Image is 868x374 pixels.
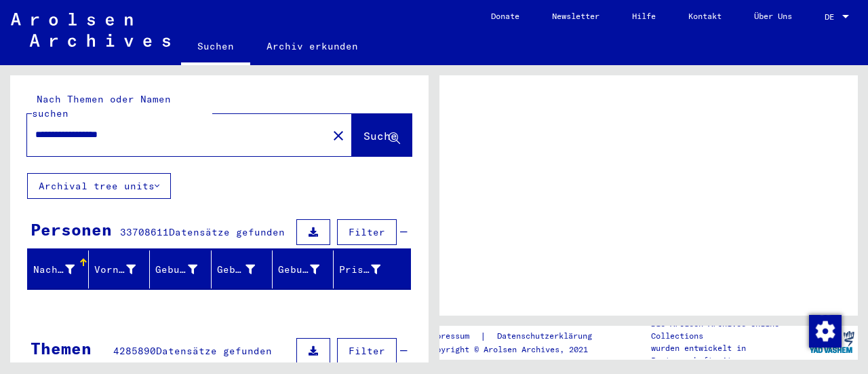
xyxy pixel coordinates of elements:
div: Geburtsname [155,259,214,280]
button: Suche [352,114,412,156]
img: Zustimmung ändern [809,315,842,348]
div: Geburt‏ [217,259,272,280]
div: Prisoner # [339,259,397,280]
mat-header-cell: Nachname [28,250,89,288]
p: Die Arolsen Archives Online-Collections [651,318,806,342]
img: yv_logo.png [806,325,857,359]
mat-header-cell: Geburtsname [150,250,211,288]
span: 33708611 [120,226,169,238]
div: Vorname [94,263,136,277]
a: Suchen [181,30,250,65]
mat-header-cell: Geburtsdatum [273,250,334,288]
div: Geburtsdatum [278,259,336,280]
div: | [427,329,608,343]
button: Filter [337,338,397,364]
img: Arolsen_neg.svg [11,13,170,47]
span: DE [825,12,840,22]
div: Prisoner # [339,263,380,277]
div: Nachname [33,263,75,277]
p: Copyright © Arolsen Archives, 2021 [427,343,608,356]
span: Datensätze gefunden [156,345,272,357]
button: Clear [325,121,352,149]
div: Geburtsdatum [278,263,319,277]
div: Geburt‏ [217,263,255,277]
div: Personen [31,217,112,242]
mat-icon: close [330,128,347,144]
mat-header-cell: Vorname [89,250,150,288]
mat-header-cell: Geburt‏ [212,250,273,288]
div: Geburtsname [155,263,197,277]
span: Datensätze gefunden [169,226,285,238]
span: 4285890 [113,345,156,357]
span: Suche [363,129,397,143]
a: Archiv erkunden [250,30,374,62]
a: Datenschutzerklärung [486,329,608,343]
span: Filter [349,226,385,238]
div: Vorname [94,259,153,280]
div: Themen [31,336,92,360]
button: Archival tree units [27,173,171,199]
div: Nachname [33,259,92,280]
mat-header-cell: Prisoner # [334,250,410,288]
p: wurden entwickelt in Partnerschaft mit [651,342,806,367]
span: Filter [349,345,385,357]
a: Impressum [427,329,480,343]
button: Filter [337,219,397,245]
mat-label: Nach Themen oder Namen suchen [32,93,171,119]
